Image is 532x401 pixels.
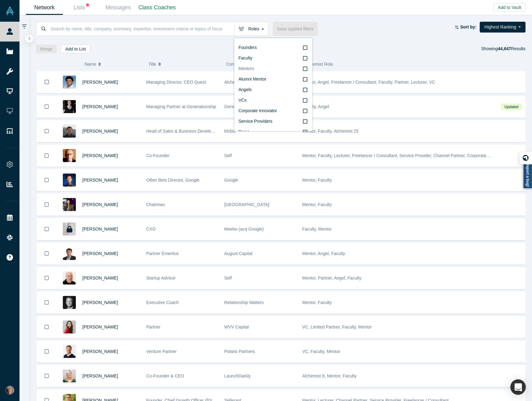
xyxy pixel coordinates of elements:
[82,227,118,231] a: [PERSON_NAME]
[63,174,76,187] img: Steven Kan's Profile Image
[224,373,251,378] span: LaunchDarkly
[82,275,118,280] a: [PERSON_NAME]
[146,373,184,378] span: Co-Founder & CEO
[61,45,90,53] button: Add to List
[239,66,254,71] span: Mentors
[82,251,118,256] a: [PERSON_NAME]
[37,96,56,117] button: Bookmark
[63,198,76,211] img: Timothy Chou's Profile Image
[480,22,526,33] button: Highest Ranking
[224,178,238,183] span: Google
[36,45,57,53] button: Merge
[302,153,506,158] span: Mentor, Faculty, Lecturer, Freelancer / Consultant, Service Provider, Channel Partner, Corporate ...
[37,341,56,362] button: Bookmark
[136,0,178,15] a: Class Coaches
[63,271,76,284] img: Adam Frankl's Profile Image
[37,121,56,142] button: Bookmark
[146,178,200,183] span: Other Bets Director, Google
[63,345,76,358] img: Gary Swart's Profile Image
[523,161,532,189] a: Report a bug!
[82,202,118,207] a: [PERSON_NAME]
[224,153,232,158] span: Self
[63,320,76,333] img: Danielle D'Agostaro's Profile Image
[82,80,118,85] span: [PERSON_NAME]
[146,349,177,354] span: Venture Partner
[37,71,56,93] button: Bookmark
[302,275,361,280] span: Mentor, Partner, Angel, Faculty
[37,194,56,215] button: Bookmark
[148,58,156,71] span: Title
[304,62,333,67] span: Alchemist Role
[498,46,526,51] span: Results
[239,87,252,92] span: Angels
[481,45,526,53] div: Showing
[302,300,332,305] span: Mentor, Faculty
[224,324,249,329] span: WVV Capital
[302,349,340,354] span: VC, Faculty, Mentor
[494,3,526,12] button: Add to Vault
[302,324,372,329] span: VC, Limited Partner, Faculty, Mentor
[148,58,220,71] button: Title
[302,178,332,183] span: Mentor, Faculty
[234,22,268,36] button: Roles
[146,104,216,109] span: Managing Partner at Generationship
[37,243,56,264] button: Bookmark
[239,108,277,113] span: Corporate Innovator
[82,104,118,109] a: [PERSON_NAME]
[63,296,76,309] img: Carl Orthlieb's Profile Image
[82,153,118,158] span: [PERSON_NAME]
[37,267,56,289] button: Bookmark
[302,80,435,85] span: Mentor, Angel, Freelancer / Consultant, Faculty, Partner, Lecturer, VC
[82,300,118,305] a: [PERSON_NAME]
[82,324,118,329] span: [PERSON_NAME]
[224,251,253,256] span: August Capital
[146,300,179,305] span: Executive Coach
[239,119,273,124] span: Service Providers
[146,275,176,280] span: Startup Advisor
[63,125,76,138] img: Michael Chang's Profile Image
[224,300,264,305] span: Relationship Matters
[37,316,56,338] button: Bookmark
[63,100,76,113] img: Rachel Chalmers's Profile Image
[82,178,118,183] a: [PERSON_NAME]
[224,275,232,280] span: Self
[37,218,56,240] button: Bookmark
[302,104,329,109] span: Faculty, Angel
[63,0,100,15] a: Lists
[224,349,255,354] span: Polaris Partners
[63,76,76,89] img: Gnani Palanikumar's Profile Image
[146,227,156,231] span: CXO
[239,129,250,134] span: Press
[239,77,266,82] span: Alumni Mentor
[82,373,118,378] a: [PERSON_NAME]
[146,80,206,85] span: Managing Director, CEO Quest
[501,104,521,110] span: Updated
[302,227,332,231] span: Faculty, Mentor
[302,251,345,256] span: Mentor, Angel, Faculty
[82,129,118,134] a: [PERSON_NAME]
[239,45,257,50] span: Founders
[37,365,56,387] button: Bookmark
[239,55,253,60] span: Faculty
[63,149,76,162] img: Robert Winder's Profile Image
[6,7,14,15] img: Alchemist Vault Logo
[84,58,96,71] span: Name
[50,21,234,36] input: Search by name, title, company, summary, expertise, investment criteria or topics of focus
[273,22,318,36] button: Save applied filters
[82,349,118,354] a: [PERSON_NAME]
[224,80,264,85] span: Alchemist Acclerator
[37,145,56,166] button: Bookmark
[224,104,254,109] span: Generationship
[26,0,63,15] a: Network
[302,373,357,378] span: Alchemist 8, Mentor, Faculty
